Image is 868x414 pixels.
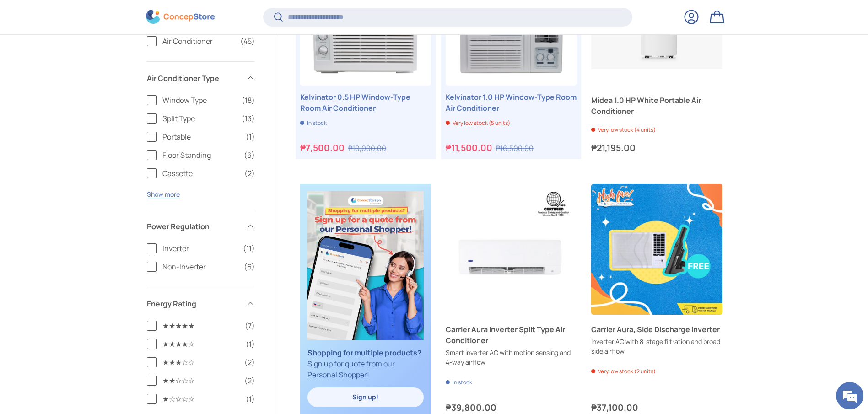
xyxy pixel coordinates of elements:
span: (18) [242,95,255,106]
p: Sign up for quote from our Personal Shopper! [307,347,424,380]
span: Window Type [162,95,236,106]
summary: Energy Rating [147,287,255,320]
span: Split Type [162,113,236,124]
span: Cassette [162,168,239,179]
span: ★★☆☆☆ [162,375,239,386]
a: Carrier Aura, Side Discharge Inverter [591,324,722,335]
span: (6) [244,261,255,272]
span: Air Conditioner Type [147,73,240,84]
span: Air Conditioner [162,36,235,47]
span: (1) [246,339,255,349]
span: (2) [244,357,255,368]
span: (1) [246,131,255,142]
span: ★★★★★ [162,320,239,331]
span: ★★★☆☆ [162,357,239,368]
a: Carrier Aura Inverter Split Type Air Conditioner [446,324,577,346]
summary: Power Regulation [147,210,255,243]
summary: Air Conditioner Type [147,62,255,95]
span: (2) [244,375,255,386]
span: Inverter [162,243,237,254]
img: ConcepStore [146,10,215,24]
span: (2) [244,168,255,179]
span: (11) [243,243,255,254]
span: (1) [246,393,255,404]
button: Show more [147,190,180,199]
a: Kelvinator 0.5 HP Window-Type Room Air Conditioner [300,91,431,113]
strong: Shopping for multiple products? [307,348,421,358]
a: Kelvinator 1.0 HP Window-Type Room Air Conditioner [446,91,577,113]
span: (7) [245,320,255,331]
span: Energy Rating [147,298,240,309]
span: (6) [244,150,255,161]
a: Carrier Aura, Side Discharge Inverter [591,184,722,315]
span: Power Regulation [147,221,240,232]
a: Sign up! [307,387,424,407]
a: Midea 1.0 HP White Portable Air Conditioner [591,95,722,117]
span: ★★★★☆ [162,339,240,349]
a: Carrier Aura Inverter Split Type Air Conditioner [446,184,577,315]
span: Portable [162,131,240,142]
span: Floor Standing [162,150,238,161]
span: Non-Inverter [162,261,238,272]
span: (45) [240,36,255,47]
span: ★☆☆☆☆ [162,393,240,404]
span: (13) [242,113,255,124]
